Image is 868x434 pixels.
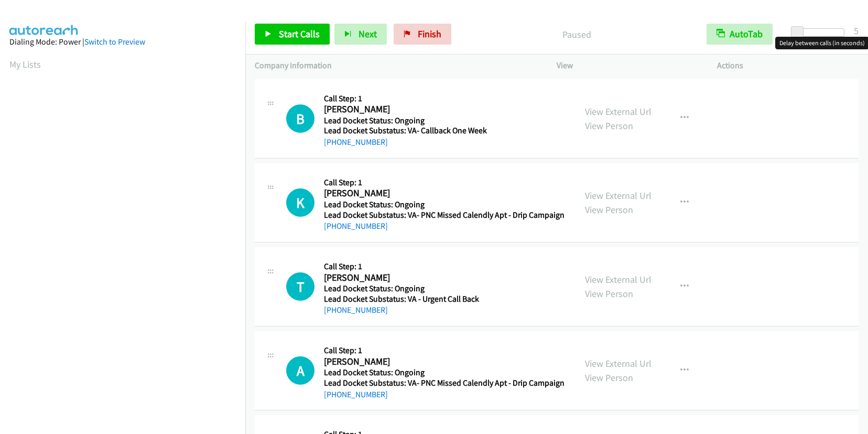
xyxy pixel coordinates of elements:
[324,305,388,315] a: [PHONE_NUMBER]
[324,199,565,210] h5: Lead Docket Status: Ongoing
[359,28,377,40] span: Next
[324,378,565,388] h5: Lead Docket Substatus: VA- PNC Missed Calendly Apt - Drip Campaign
[585,105,652,118] a: View External Url
[286,272,314,301] div: The call is yet to be attempted
[286,104,314,133] h1: B
[854,24,859,38] div: 5
[324,283,561,294] h5: Lead Docket Status: Ongoing
[324,137,388,147] a: [PHONE_NUMBER]
[585,204,633,216] a: View Person
[286,188,314,217] h1: K
[585,357,652,369] a: View External Url
[324,187,561,199] h2: [PERSON_NAME]
[334,24,387,45] button: Next
[324,93,561,104] h5: Call Step: 1
[585,372,633,384] a: View Person
[9,58,41,70] a: My Lists
[324,272,561,284] h2: [PERSON_NAME]
[324,389,388,399] a: [PHONE_NUMBER]
[465,27,688,41] p: Paused
[394,24,451,45] a: Finish
[286,104,314,133] div: The call is yet to be attempted
[557,59,698,72] p: View
[585,288,633,300] a: View Person
[324,103,561,115] h2: [PERSON_NAME]
[324,125,561,136] h5: Lead Docket Substatus: VA- Callback One Week
[324,210,565,220] h5: Lead Docket Substatus: VA- PNC Missed Calendly Apt - Drip Campaign
[585,120,633,132] a: View Person
[324,294,561,304] h5: Lead Docket Substatus: VA - Urgent Call Back
[324,345,565,356] h5: Call Step: 1
[418,28,441,40] span: Finish
[324,356,561,368] h2: [PERSON_NAME]
[707,24,773,45] button: AutoTab
[9,36,236,48] div: Dialing Mode: Power |
[84,37,145,47] a: Switch to Preview
[324,221,388,231] a: [PHONE_NUMBER]
[255,24,330,45] a: Start Calls
[324,177,565,188] h5: Call Step: 1
[286,188,314,217] div: The call is yet to be attempted
[286,272,314,301] h1: T
[324,367,565,378] h5: Lead Docket Status: Ongoing
[585,273,652,285] a: View External Url
[717,59,859,72] p: Actions
[324,261,561,272] h5: Call Step: 1
[255,59,538,72] p: Company Information
[324,115,561,126] h5: Lead Docket Status: Ongoing
[279,28,320,40] span: Start Calls
[286,356,314,385] h1: A
[286,356,314,385] div: The call is yet to be attempted
[585,189,652,202] a: View External Url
